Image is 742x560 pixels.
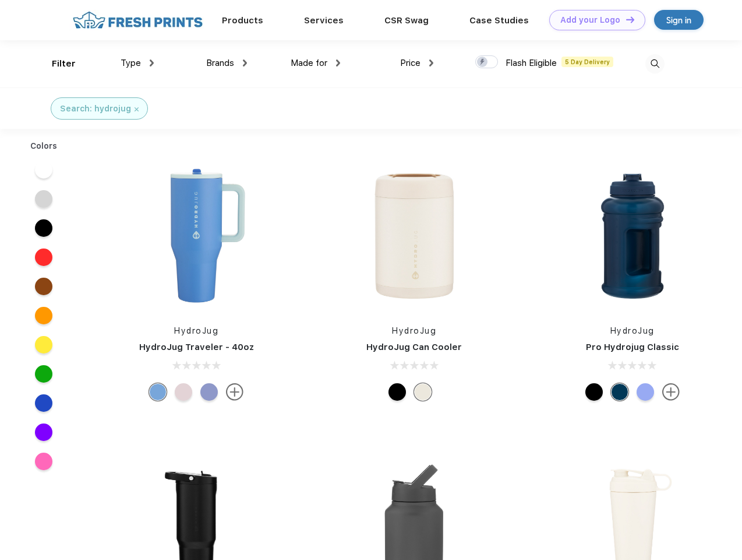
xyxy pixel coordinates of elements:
[585,383,603,401] div: Black
[150,60,154,66] img: dropdown.png
[206,58,234,68] span: Brands
[174,326,218,335] a: HydroJug
[222,15,263,26] a: Products
[243,60,247,66] img: dropdown.png
[555,158,710,313] img: func=resize&h=266
[662,383,680,401] img: more.svg
[60,103,131,115] div: Search: hydrojug
[226,383,243,401] img: more.svg
[200,383,218,401] div: Peri
[414,383,432,401] div: Cream
[637,383,654,401] div: Hyper Blue
[611,383,628,401] div: Navy
[336,60,340,66] img: dropdown.png
[388,383,406,401] div: Black
[654,10,704,30] a: Sign in
[69,10,206,30] img: fo%20logo%202.webp
[429,60,433,66] img: dropdown.png
[291,58,327,68] span: Made for
[121,58,141,68] span: Type
[149,383,167,401] div: Riptide
[366,342,462,352] a: HydroJug Can Cooler
[645,54,665,73] img: desktop_search.svg
[586,342,679,352] a: Pro Hydrojug Classic
[337,158,492,313] img: func=resize&h=266
[135,107,139,111] img: filter_cancel.svg
[52,57,76,71] div: Filter
[506,58,557,68] span: Flash Eligible
[119,158,274,313] img: func=resize&h=266
[392,326,436,335] a: HydroJug
[22,140,66,152] div: Colors
[561,57,613,67] span: 5 Day Delivery
[560,15,620,25] div: Add your Logo
[400,58,421,68] span: Price
[139,342,254,352] a: HydroJug Traveler - 40oz
[610,326,655,335] a: HydroJug
[626,16,634,23] img: DT
[175,383,192,401] div: Pink Sand
[666,13,691,27] div: Sign in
